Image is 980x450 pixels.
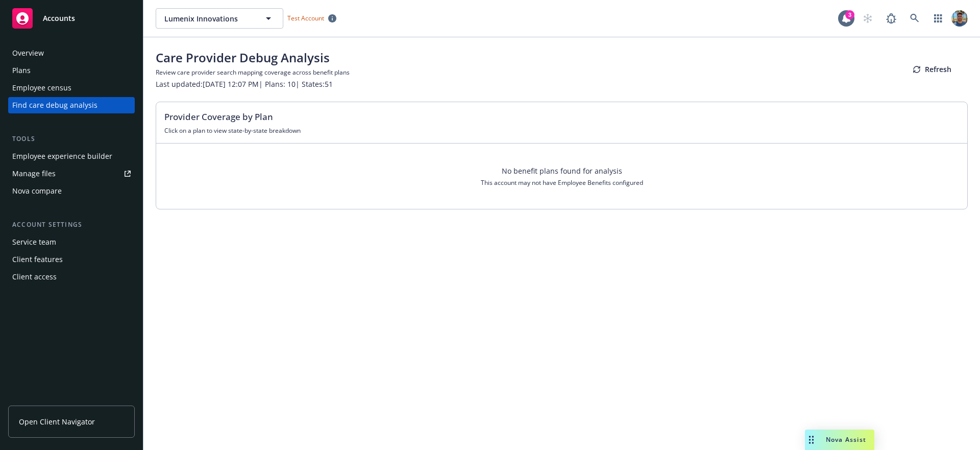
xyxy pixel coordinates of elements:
[8,62,135,79] a: Plans
[156,8,283,29] button: Lumenix Innovations
[8,183,135,199] a: Nova compare
[8,97,135,113] a: Find care debug analysis
[8,80,135,96] a: Employee census
[164,13,253,24] span: Lumenix Innovations
[8,269,135,285] a: Client access
[8,234,135,250] a: Service team
[287,14,324,22] span: Test Account
[156,79,350,89] p: Last updated: [DATE] 12:07 PM | Plans: 10 | States: 51
[12,80,71,96] div: Employee census
[12,45,44,61] div: Overview
[164,110,959,124] h2: Provider Coverage by Plan
[8,165,135,182] a: Manage files
[8,45,135,61] a: Overview
[283,13,340,23] span: Test Account
[12,183,62,199] div: Nova compare
[857,8,878,29] a: Start snowing
[805,430,874,450] button: Nova Assist
[12,234,56,250] div: Service team
[8,134,135,144] div: Tools
[12,251,63,268] div: Client features
[805,430,818,450] div: Drag to move
[481,165,643,176] p: No benefit plans found for analysis
[8,220,135,230] div: Account settings
[156,50,350,66] h1: Care Provider Debug Analysis
[8,148,135,164] a: Employee experience builder
[12,269,57,285] div: Client access
[826,435,866,444] span: Nova Assist
[12,165,56,182] div: Manage files
[881,8,901,29] a: Report a Bug
[19,416,95,427] span: Open Client Navigator
[8,4,135,33] a: Accounts
[928,8,948,29] a: Switch app
[951,10,968,27] img: photo
[904,8,925,29] a: Search
[8,251,135,268] a: Client features
[896,59,968,80] button: Refresh
[43,14,75,22] span: Accounts
[12,97,97,113] div: Find care debug analysis
[12,62,31,79] div: Plans
[156,68,350,77] p: Review care provider search mapping coverage across benefit plans
[481,178,643,187] p: This account may not have Employee Benefits configured
[12,148,112,164] div: Employee experience builder
[845,10,854,19] div: 3
[164,126,959,135] p: Click on a plan to view state-by-state breakdown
